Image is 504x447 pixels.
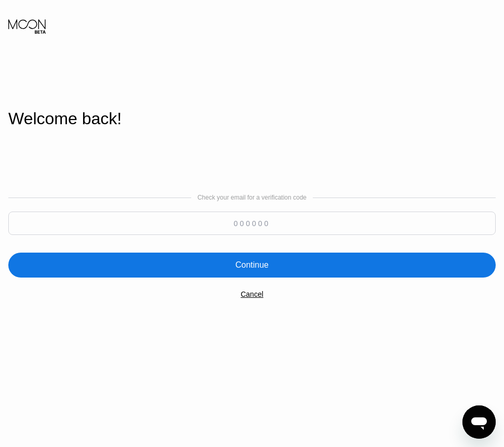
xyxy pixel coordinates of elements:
[241,290,263,298] div: Cancel
[462,405,496,439] iframe: Button to launch messaging window
[8,253,496,278] div: Continue
[8,109,496,128] div: Welcome back!
[235,260,269,270] div: Continue
[8,212,496,235] input: 000000
[197,194,307,201] div: Check your email for a verification code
